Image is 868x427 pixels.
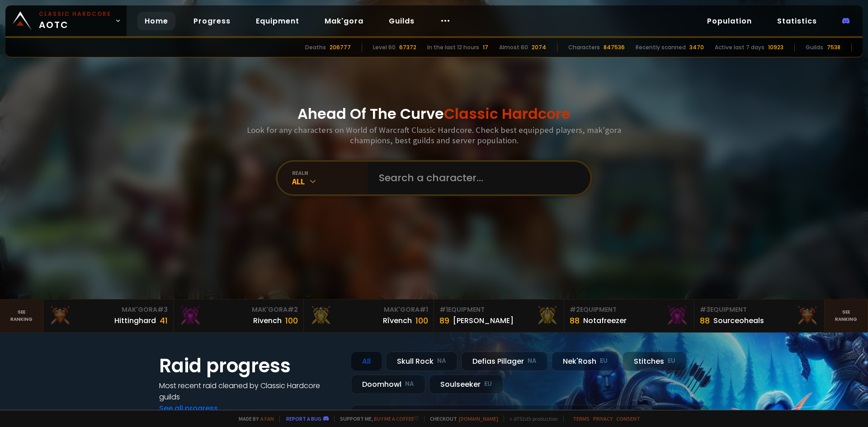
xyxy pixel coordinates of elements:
[137,12,175,30] a: Home
[483,43,488,52] div: 17
[568,43,600,52] div: Characters
[573,415,590,422] a: Terms
[623,352,687,371] div: Stitches
[700,314,710,327] div: 88
[49,305,168,314] div: Mak'Gora
[499,43,528,52] div: Almost 60
[373,43,396,52] div: Level 60
[351,375,425,394] div: Doomhowl
[351,352,382,371] div: All
[768,43,783,52] div: 10923
[770,12,824,30] a: Statistics
[439,305,448,314] span: # 1
[297,103,571,125] h1: Ahead Of The Curve
[528,357,537,366] small: NA
[286,415,321,422] a: Report a bug
[114,315,156,326] div: Hittinghard
[292,169,368,176] div: realm
[444,103,571,124] span: Classic Hardcore
[484,380,492,389] small: EU
[386,352,458,371] div: Skull Rock
[174,300,304,332] a: Mak'Gora#2Rivench100
[461,352,548,371] div: Defias Pillager
[399,43,416,52] div: 67372
[564,300,694,332] a: #2Equipment88Notafreezer
[160,314,168,327] div: 41
[382,12,422,30] a: Guilds
[532,43,546,52] div: 2074
[292,176,368,187] div: All
[600,357,608,366] small: EU
[552,352,619,371] div: Nek'Rosh
[700,12,759,30] a: Population
[309,305,428,314] div: Mak'Gora
[570,305,689,314] div: Equipment
[570,314,580,327] div: 88
[39,10,111,32] span: AOTC
[427,43,479,52] div: In the last 12 hours
[715,43,764,52] div: Active last 7 days
[583,315,627,326] div: Notafreezer
[304,300,434,332] a: Mak'Gora#1Rîvench100
[157,305,168,314] span: # 3
[179,305,298,314] div: Mak'Gora
[285,314,298,327] div: 100
[806,43,823,52] div: Guilds
[159,380,340,403] h4: Most recent raid cleaned by Classic Hardcore guilds
[233,415,274,422] span: Made by
[249,12,307,30] a: Equipment
[636,43,686,52] div: Recently scanned
[827,43,840,52] div: 7538
[424,415,498,422] span: Checkout
[305,43,326,52] div: Deaths
[713,315,764,326] div: Sourceoheals
[186,12,238,30] a: Progress
[694,300,825,332] a: #3Equipment88Sourceoheals
[453,315,514,326] div: [PERSON_NAME]
[439,314,449,327] div: 89
[593,415,613,422] a: Privacy
[825,300,868,332] a: Seeranking
[334,415,419,422] span: Support me,
[374,415,419,422] a: Buy me a coffee
[434,300,564,332] a: #1Equipment89[PERSON_NAME]
[604,43,625,52] div: 847536
[700,305,710,314] span: # 3
[330,43,351,52] div: 206777
[39,10,111,18] small: Classic Hardcore
[159,352,340,380] h1: Raid progress
[439,305,558,314] div: Equipment
[43,300,174,332] a: Mak'Gora#3Hittinghard41
[260,415,274,422] a: a fan
[689,43,704,52] div: 3470
[288,305,298,314] span: # 2
[429,375,503,394] div: Soulseeker
[373,162,580,194] input: Search a character...
[668,357,675,366] small: EU
[570,305,580,314] span: # 2
[437,357,446,366] small: NA
[459,415,498,422] a: [DOMAIN_NAME]
[317,12,371,30] a: Mak'gora
[700,305,819,314] div: Equipment
[504,415,558,422] span: v. d752d5 - production
[616,415,640,422] a: Consent
[159,403,218,413] a: See all progress
[415,314,428,327] div: 100
[405,380,414,389] small: NA
[383,315,412,326] div: Rîvench
[5,5,127,36] a: Classic HardcoreAOTC
[420,305,428,314] span: # 1
[243,125,625,145] h3: Look for any characters on World of Warcraft Classic Hardcore. Check best equipped players, mak'g...
[253,315,282,326] div: Rivench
